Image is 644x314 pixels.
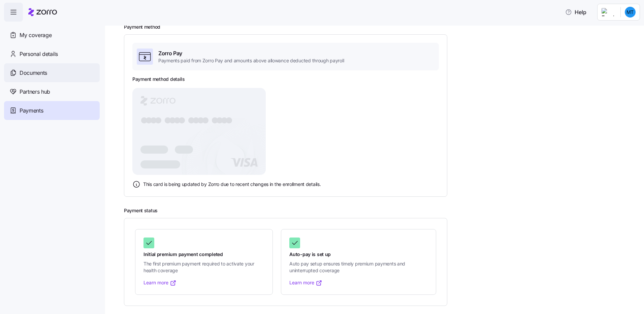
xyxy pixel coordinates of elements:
span: Initial premium payment completed [143,251,264,258]
span: Payments [20,106,43,115]
h3: Payment method details [132,76,185,83]
a: Documents [4,63,100,82]
tspan: ● [221,115,228,125]
tspan: ● [188,115,195,125]
span: Auto pay setup ensures timely premium payments and uninterrupted coverage [289,260,428,274]
tspan: ● [197,115,205,125]
span: Help [565,8,586,16]
img: 32dd894c3b6eb969440b8826416ee3ed [625,7,636,18]
a: Learn more [289,279,322,286]
a: My coverage [4,26,100,44]
span: This card is being updated by Zorro due to recent changes in the enrollment details. [143,181,321,188]
tspan: ● [164,115,172,125]
tspan: ● [178,115,186,125]
span: The first premium payment required to activate your health coverage [143,260,264,274]
h2: Payment method [124,24,635,30]
span: Zorro Pay [158,49,344,58]
tspan: ● [145,115,153,125]
a: Partners hub [4,82,100,101]
span: Payments paid from Zorro Pay and amounts above allowance deducted through payroll [158,57,344,64]
span: Personal details [20,50,58,58]
h2: Payment status [124,208,635,214]
tspan: ● [150,115,158,125]
a: Personal details [4,44,100,63]
img: Employer logo [602,8,615,16]
tspan: ● [225,115,233,125]
tspan: ● [173,115,181,125]
tspan: ● [211,115,219,125]
a: Payments [4,101,100,120]
tspan: ● [216,115,224,125]
tspan: ● [155,115,162,125]
tspan: ● [202,115,210,125]
a: Learn more [143,279,176,286]
tspan: ● [169,115,176,125]
span: Documents [20,69,47,77]
tspan: ● [192,115,200,125]
tspan: ● [140,115,148,125]
span: Auto-pay is set up [289,251,428,258]
span: My coverage [20,31,52,39]
button: Help [560,5,592,19]
span: Partners hub [20,88,50,96]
